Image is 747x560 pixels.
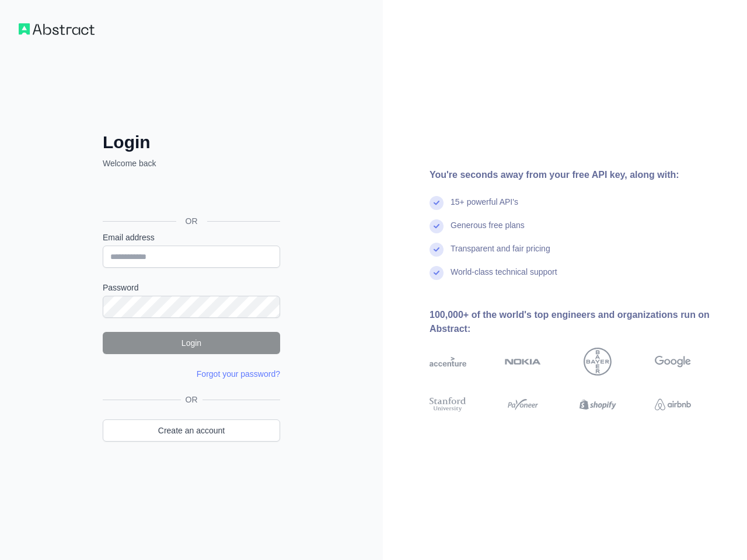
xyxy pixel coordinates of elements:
button: Login [103,332,280,354]
h2: Login [103,132,280,153]
img: check mark [430,196,444,210]
img: payoneer [505,395,542,414]
div: 15+ powerful API's [451,196,518,219]
img: stanford university [430,395,466,414]
img: accenture [430,348,466,376]
img: airbnb [655,395,692,414]
img: google [655,348,692,376]
div: Generous free plans [451,219,525,243]
iframe: Sign in with Google Button [97,182,284,208]
img: check mark [430,243,444,257]
p: Welcome back [103,157,280,169]
div: World-class technical support [451,266,557,289]
div: 100,000+ of the world's top engineers and organizations run on Abstract: [430,308,728,336]
label: Password [103,282,280,293]
img: Workflow [19,23,95,35]
span: OR [176,215,207,227]
a: Forgot your password? [197,369,280,379]
img: shopify [580,395,616,414]
img: bayer [584,348,612,376]
img: check mark [430,266,444,280]
a: Create an account [103,419,280,442]
img: check mark [430,219,444,233]
span: OR [181,394,203,405]
div: You're seconds away from your free API key, along with: [430,168,728,182]
div: Transparent and fair pricing [451,243,550,266]
label: Email address [103,232,280,243]
img: nokia [505,348,542,376]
